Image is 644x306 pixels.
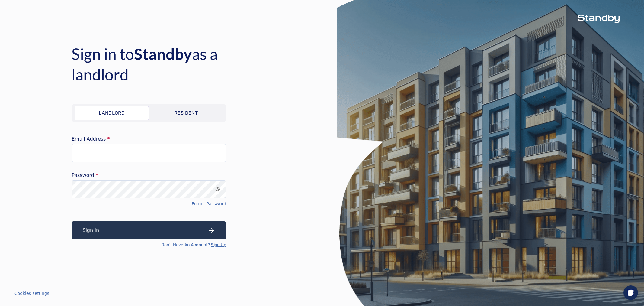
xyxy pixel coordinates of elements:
div: Open Intercom Messenger [623,285,638,300]
label: Email Address [72,137,226,142]
a: Sign Up [211,242,226,248]
h4: Sign in to as a landlord [72,44,265,85]
a: Resident [149,106,223,120]
label: Password [72,173,226,178]
p: Don't Have An Account? [161,242,226,248]
span: Standby [134,44,192,63]
button: Sign In [72,221,226,239]
input: email [72,144,226,162]
a: Landlord [75,106,149,120]
p: Resident [174,109,198,117]
input: password [72,180,226,198]
div: input icon [215,187,220,192]
a: Forgot Password [192,201,226,207]
p: Landlord [99,109,125,117]
button: Cookies settings [14,290,49,296]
